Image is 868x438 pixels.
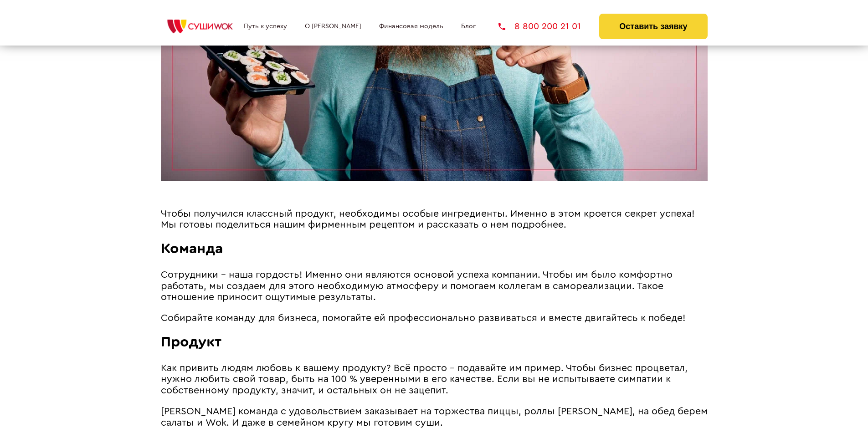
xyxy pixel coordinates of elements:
a: 8 800 200 21 01 [498,22,581,31]
a: Путь к успеху [244,23,287,30]
button: Оставить заявку [599,14,707,39]
span: 8 800 200 21 01 [514,22,581,31]
a: Финансовая модель [379,23,443,30]
span: [PERSON_NAME] команда с удовольствием заказывает на торжества пиццы, роллы [PERSON_NAME], на обед... [161,407,708,428]
a: О [PERSON_NAME] [305,23,361,30]
span: Команда [161,241,223,256]
span: Сотрудники – наша гордость! Именно они являются основой успеха компании. Чтобы им было комфортно ... [161,270,673,302]
span: Собирайте команду для бизнеса, помогайте ей профессионально развиваться и вместе двигайтесь к поб... [161,313,686,323]
span: Чтобы получился классный продукт, необходимы особые ингредиенты. Именно в этом кроется секрет усп... [161,209,695,230]
span: Продукт [161,335,221,349]
a: Блог [461,23,476,30]
span: Как привить людям любовь к вашему продукту? Всё просто – подавайте им пример. Чтобы бизнес процве... [161,363,688,395]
